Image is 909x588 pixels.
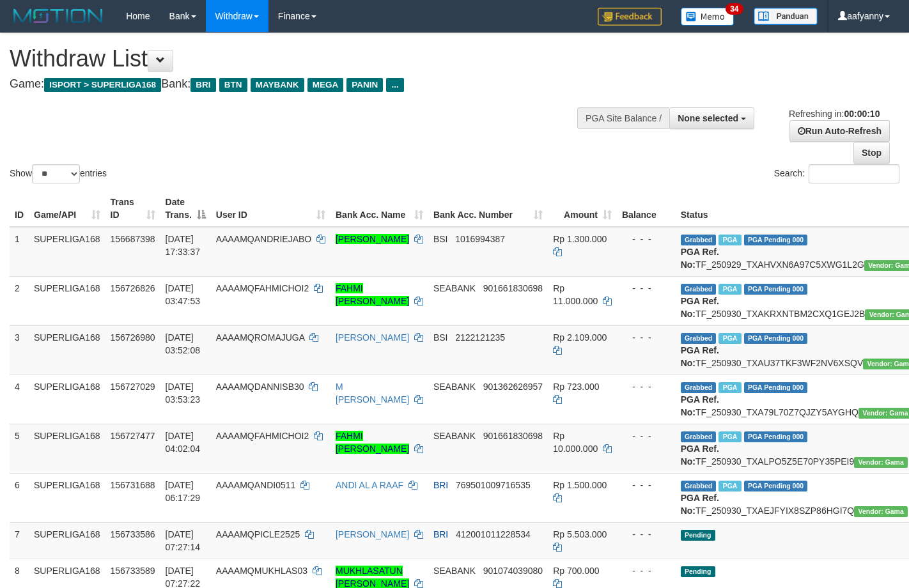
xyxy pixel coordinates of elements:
[10,473,29,522] td: 6
[211,190,330,227] th: User ID: activate to sort column ascending
[44,78,161,92] span: ISPORT > SUPERLIGA168
[29,522,105,559] td: SUPERLIGA168
[307,78,344,92] span: MEGA
[553,431,598,454] span: Rp 10.000.000
[681,247,719,270] b: PGA Ref. No:
[719,333,741,344] span: Marked by aafromsomean
[216,480,296,490] span: AAAAMQANDI0511
[433,529,448,539] span: BRI
[854,457,908,468] span: Vendor URL: https://trx31.1velocity.biz
[10,78,593,91] h4: Game: Bank:
[844,109,880,119] strong: 00:00:10
[681,530,715,541] span: Pending
[548,190,617,227] th: Amount: activate to sort column ascending
[681,235,717,245] span: Grabbed
[29,190,105,227] th: Game/API: activate to sort column ascending
[10,375,29,424] td: 4
[190,78,215,92] span: BRI
[10,424,29,473] td: 5
[10,227,29,277] td: 1
[553,283,598,306] span: Rp 11.000.000
[622,528,671,541] div: - - -
[111,283,155,293] span: 156726826
[681,444,719,467] b: PGA Ref. No:
[553,234,607,244] span: Rp 1.300.000
[483,382,543,392] span: Copy 901362626957 to clipboard
[622,564,671,577] div: - - -
[789,120,890,142] a: Run Auto-Refresh
[681,284,717,295] span: Grabbed
[386,78,403,92] span: ...
[433,283,476,293] span: SEABANK
[744,382,808,393] span: PGA Pending
[336,332,409,343] a: [PERSON_NAME]
[111,234,155,244] span: 156687398
[669,107,754,129] button: None selected
[336,431,409,454] a: FAHMI [PERSON_NAME]
[681,345,719,368] b: PGA Ref. No:
[456,480,531,490] span: Copy 769501009716535 to clipboard
[166,431,201,454] span: [DATE] 04:02:04
[553,480,607,490] span: Rp 1.500.000
[681,8,734,26] img: Button%20Memo.svg
[719,481,741,491] span: Marked by aafromsomean
[744,431,808,442] span: PGA Pending
[166,382,201,405] span: [DATE] 03:53:23
[483,566,543,576] span: Copy 901074039080 to clipboard
[854,506,908,517] span: Vendor URL: https://trx31.1velocity.biz
[433,234,448,244] span: BSI
[455,332,505,343] span: Copy 2122121235 to clipboard
[681,493,719,516] b: PGA Ref. No:
[105,190,160,227] th: Trans ID: activate to sort column ascending
[10,164,107,183] label: Show entries
[111,480,155,490] span: 156731688
[29,424,105,473] td: SUPERLIGA168
[789,109,880,119] span: Refreshing in:
[330,190,428,227] th: Bank Acc. Name: activate to sort column ascending
[744,235,808,245] span: PGA Pending
[456,529,531,539] span: Copy 412001011228534 to clipboard
[726,3,743,15] span: 34
[216,529,300,539] span: AAAAMQPICLE2525
[29,276,105,325] td: SUPERLIGA168
[166,283,201,306] span: [DATE] 03:47:53
[29,227,105,277] td: SUPERLIGA168
[428,190,548,227] th: Bank Acc. Number: activate to sort column ascending
[433,480,448,490] span: BRI
[433,431,476,441] span: SEABANK
[483,283,543,293] span: Copy 901661830698 to clipboard
[617,190,676,227] th: Balance
[774,164,899,183] label: Search:
[622,429,671,442] div: - - -
[216,382,304,392] span: AAAAMQDANNISB30
[111,566,155,576] span: 156733589
[336,529,409,539] a: [PERSON_NAME]
[719,382,741,393] span: Marked by aafandaneth
[166,332,201,355] span: [DATE] 03:52:08
[483,431,543,441] span: Copy 901661830698 to clipboard
[166,234,201,257] span: [DATE] 17:33:37
[553,529,607,539] span: Rp 5.503.000
[216,566,307,576] span: AAAAMQMUKHLAS03
[622,233,671,245] div: - - -
[754,8,818,25] img: panduan.png
[681,394,719,417] b: PGA Ref. No:
[10,522,29,559] td: 7
[681,566,715,577] span: Pending
[598,8,662,26] img: Feedback.jpg
[719,284,741,295] span: Marked by aafandaneth
[336,234,409,244] a: [PERSON_NAME]
[160,190,211,227] th: Date Trans.: activate to sort column descending
[29,473,105,522] td: SUPERLIGA168
[577,107,669,129] div: PGA Site Balance /
[455,234,505,244] span: Copy 1016994387 to clipboard
[111,431,155,441] span: 156727477
[622,331,671,344] div: - - -
[219,78,247,92] span: BTN
[553,332,607,343] span: Rp 2.109.000
[346,78,383,92] span: PANIN
[10,46,593,72] h1: Withdraw List
[681,481,717,491] span: Grabbed
[166,529,201,552] span: [DATE] 07:27:14
[622,479,671,491] div: - - -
